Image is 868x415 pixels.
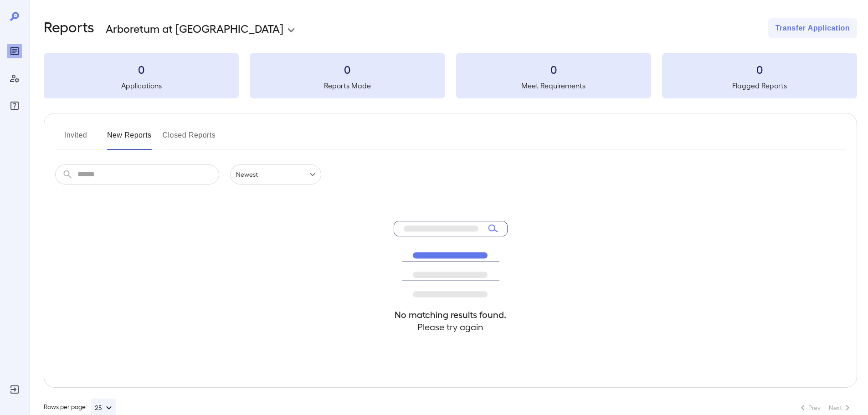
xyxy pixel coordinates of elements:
[106,21,283,36] p: Arboretum at [GEOGRAPHIC_DATA]
[7,71,22,86] div: Manage Users
[44,18,94,38] h2: Reports
[7,44,22,58] div: Reports
[250,62,445,77] h3: 0
[394,321,508,333] h4: Please try again
[44,53,857,98] summary: 0Applications0Reports Made0Meet Requirements0Flagged Reports
[250,80,445,91] h5: Reports Made
[44,80,239,91] h5: Applications
[456,62,651,77] h3: 0
[456,80,651,91] h5: Meet Requirements
[394,308,508,321] h4: No matching results found.
[107,128,152,150] button: New Reports
[163,128,216,150] button: Closed Reports
[662,62,857,77] h3: 0
[793,400,857,415] nav: pagination navigation
[768,18,857,38] button: Transfer Application
[44,62,239,77] h3: 0
[662,80,857,91] h5: Flagged Reports
[7,98,22,113] div: FAQ
[55,128,96,150] button: Invited
[7,382,22,397] div: Log Out
[230,164,321,184] div: Newest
